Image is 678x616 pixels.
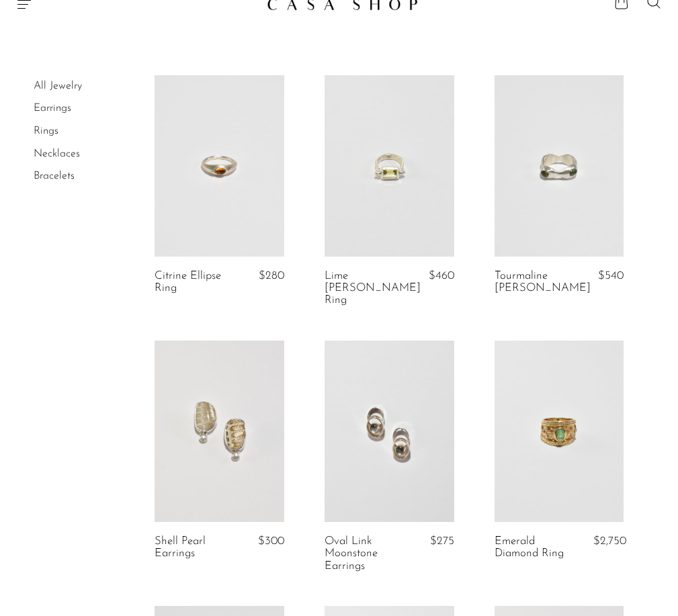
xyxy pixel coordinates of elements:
a: Shell Pearl Earrings [155,535,237,560]
span: $540 [598,270,624,281]
a: Tourmaline [PERSON_NAME] [495,270,591,295]
a: All Jewelry [34,81,82,91]
a: Oval Link Moonstone Earrings [325,535,407,572]
a: Citrine Ellipse Ring [155,270,237,295]
a: Lime [PERSON_NAME] Ring [325,270,421,307]
a: Earrings [34,103,71,114]
span: $275 [430,535,454,547]
a: Bracelets [34,171,75,181]
span: $280 [259,270,284,281]
a: Necklaces [34,148,80,159]
span: $460 [429,270,454,281]
a: Emerald Diamond Ring [495,535,577,560]
span: $2,750 [593,535,626,547]
a: Rings [34,126,58,136]
span: $300 [258,535,284,547]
